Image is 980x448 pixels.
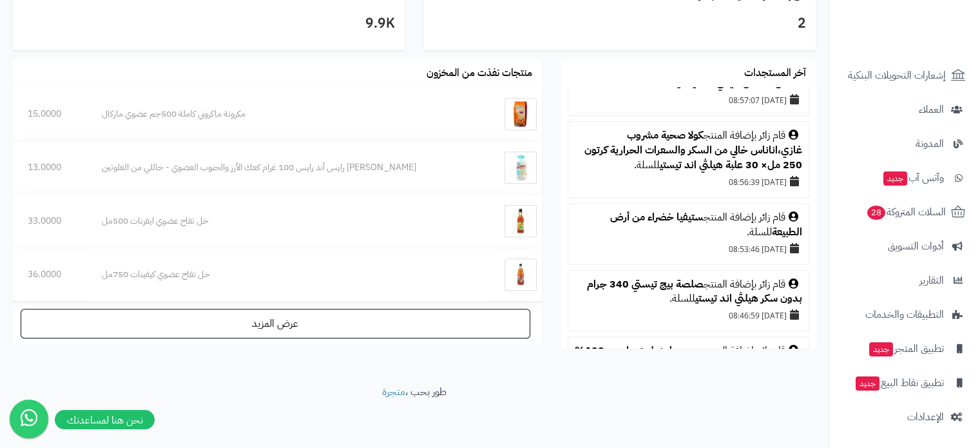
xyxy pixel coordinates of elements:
span: وآتس آب [882,169,944,187]
span: جديد [869,342,893,356]
div: خل تفاح عضوي ايفرنات 500مل [102,215,477,228]
h3: 9.9K [23,13,395,35]
span: السلات المتروكة [866,203,946,221]
a: صلصة بيج تيستي 340 جرام بدون سكر هيلثي اند تيستي [587,277,802,307]
span: المدونة [916,135,944,153]
span: الإعدادات [907,408,944,426]
a: المدونة [837,128,972,159]
div: [DATE] 08:53:46 [575,240,802,258]
a: عرض المزيد [21,309,530,338]
a: وآتس آبجديد [837,162,972,193]
a: العملاء [837,94,972,125]
span: إشعارات التحويلات البنكية [848,66,946,84]
span: تطبيق نقاط البيع [854,374,944,392]
span: جديد [856,376,879,391]
a: السلات المتروكة28 [837,197,972,228]
img: خل تفاح عضوي كيفينات 750مل [504,258,537,291]
a: التطبيقات والخدمات [837,299,972,330]
div: قام زائر بإضافة المنتج للسلة. [575,210,802,240]
a: التقارير [837,265,972,296]
div: 33.0000 [28,215,72,228]
a: إشعارات التحويلات البنكية [837,60,972,91]
div: قام زائر بإضافة المنتج للسلة. [575,277,802,307]
div: [PERSON_NAME] رايس آند رايس 100 غرام كعك الأرز والحبوب العضوي - خاللي من الغلوتين [102,161,477,174]
h3: 2 [434,13,806,35]
a: متجرة [382,384,405,400]
div: خل تفاح عضوي كيفينات 750مل [102,268,477,281]
div: مكرونة ماكروني كاملة 500جم عضوي ماركال [102,108,477,121]
div: قام زائر بإضافة المنتج للسلة. [575,61,802,91]
a: تطبيق المتجرجديد [837,333,972,364]
img: خل تفاح عضوي ايفرنات 500مل [504,205,537,237]
div: 15.0000 [28,108,72,121]
a: أدوات التسويق [837,231,972,262]
a: سمن ماعز بلدي طبيعي 100% 500جم طيب الثمر [575,343,802,373]
img: بروبايوس رايس آند رايس 100 غرام كعك الأرز والحبوب العضوي - خاللي من الغلوتين [504,151,537,184]
span: 28 [867,206,885,220]
a: تطبيق نقاط البيعجديد [837,367,972,398]
span: العملاء [919,101,944,119]
div: [DATE] 08:57:07 [575,91,802,109]
div: قام زائر بإضافة المنتج للسلة. [575,344,802,373]
div: 36.0000 [28,268,72,281]
a: الإعدادات [837,402,972,433]
div: [DATE] 08:46:59 [575,306,802,324]
span: أدوات التسويق [888,237,944,255]
div: قام زائر بإضافة المنتج للسلة. [575,128,802,173]
div: 13.0000 [28,161,72,174]
span: تطبيق المتجر [868,340,944,358]
div: [DATE] 08:56:39 [575,173,802,191]
h3: منتجات نفذت من المخزون [427,68,532,79]
span: التقارير [919,271,944,289]
span: التطبيقات والخدمات [865,306,944,324]
span: جديد [883,171,907,186]
a: كولا صحية مشروب غازي،اناناس خالي من السكر والسعرات الحرارية كرتون 250 مل× 30 علبة هيلثي اند تيستي [584,128,802,173]
a: ستيفيا خضراء من أرض الطبيعة [610,209,802,240]
h3: آخر المستجدات [744,68,806,79]
img: مكرونة ماكروني كاملة 500جم عضوي ماركال [504,98,537,130]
